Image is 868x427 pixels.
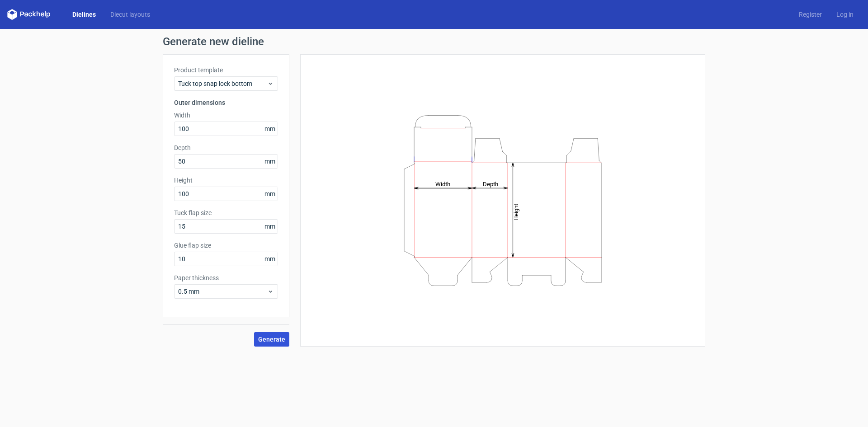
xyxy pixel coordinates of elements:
label: Glue flap size [174,241,278,250]
label: Product template [174,66,278,75]
button: Generate [254,332,289,347]
h3: Outer dimensions [174,98,278,107]
span: mm [262,187,278,201]
span: Generate [258,336,285,343]
a: Diecut layouts [103,10,157,19]
a: Log in [829,10,861,19]
span: 0.5 mm [178,287,267,296]
a: Register [792,10,829,19]
h1: Generate new dieline [163,36,705,47]
span: mm [262,155,278,168]
label: Tuck flap size [174,208,278,217]
tspan: Height [513,203,519,220]
label: Depth [174,143,278,152]
span: mm [262,122,278,136]
tspan: Depth [483,180,498,187]
span: Tuck top snap lock bottom [178,79,267,88]
label: Paper thickness [174,273,278,282]
span: mm [262,220,278,233]
label: Width [174,111,278,120]
a: Dielines [65,10,103,19]
span: mm [262,252,278,266]
label: Height [174,176,278,185]
tspan: Width [435,180,450,187]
